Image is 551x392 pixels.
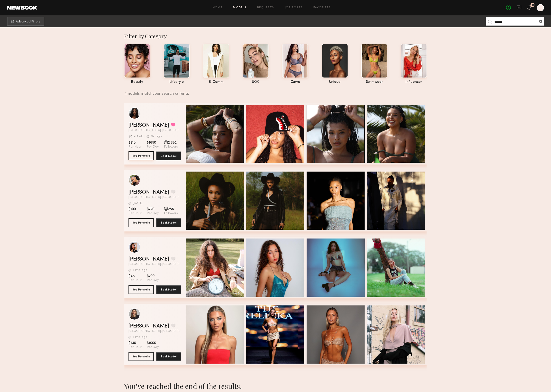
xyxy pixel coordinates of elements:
span: $45 [128,274,141,278]
div: < 1 wk [134,135,143,138]
span: Followers [164,145,178,149]
a: [PERSON_NAME] [128,324,169,329]
button: See Portfolio [128,151,154,160]
button: Book Model [156,285,181,294]
a: See Portfolio [128,152,154,160]
span: $1650 [147,141,159,145]
span: [GEOGRAPHIC_DATA], [GEOGRAPHIC_DATA] [128,263,181,266]
span: [GEOGRAPHIC_DATA], [GEOGRAPHIC_DATA] [128,196,181,199]
div: 1hr ago [151,135,162,138]
span: Per Day [147,345,159,349]
button: See Portfolio [128,285,154,294]
div: 106 [530,4,534,6]
div: unique [322,80,348,84]
span: $200 [147,274,159,278]
span: 285 [164,207,178,211]
div: lifestyle [164,80,190,84]
span: $100 [128,207,141,211]
div: [DATE] [133,202,143,205]
a: Home [213,6,223,9]
span: $720 [147,207,159,211]
span: $210 [128,141,141,145]
span: Per Day [147,278,159,282]
div: influencer [401,80,427,84]
div: swimwear [361,80,387,84]
a: [PERSON_NAME] [128,257,169,262]
button: Advanced Filters [7,17,44,26]
span: Per Hour [128,278,141,282]
div: UGC [243,80,269,84]
a: Job Posts [285,6,303,9]
span: Per Day [147,211,159,215]
div: +1mo ago [133,336,147,339]
button: Book Model [156,218,181,227]
span: $1000 [147,341,159,345]
div: Filter by Category [124,33,427,40]
span: Per Hour [128,211,141,215]
button: See Portfolio [128,218,154,227]
div: curve [282,80,308,84]
a: Models [233,6,246,9]
div: beauty [124,80,150,84]
a: [PERSON_NAME] [128,190,169,195]
button: Book Model [156,152,181,160]
a: [PERSON_NAME] [128,123,169,128]
span: Per Day [147,145,159,149]
span: [GEOGRAPHIC_DATA], [GEOGRAPHIC_DATA] [128,330,181,333]
span: $140 [128,341,141,345]
a: L [537,4,544,11]
div: 4 models match your search criteria: [124,87,424,96]
div: You’ve reached the end of the results. [124,381,290,391]
span: Per Hour [128,145,141,149]
span: Per Hour [128,345,141,349]
span: Followers [164,211,178,215]
button: See Portfolio [128,352,154,361]
span: [GEOGRAPHIC_DATA], [GEOGRAPHIC_DATA] [128,129,181,132]
div: e-comm [203,80,229,84]
span: 2,682 [164,141,178,145]
a: Favorites [313,6,331,9]
div: grid [124,103,427,371]
span: Advanced Filters [16,20,40,23]
button: Book Model [156,352,181,361]
div: +1mo ago [133,269,147,272]
a: Requests [257,6,274,9]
